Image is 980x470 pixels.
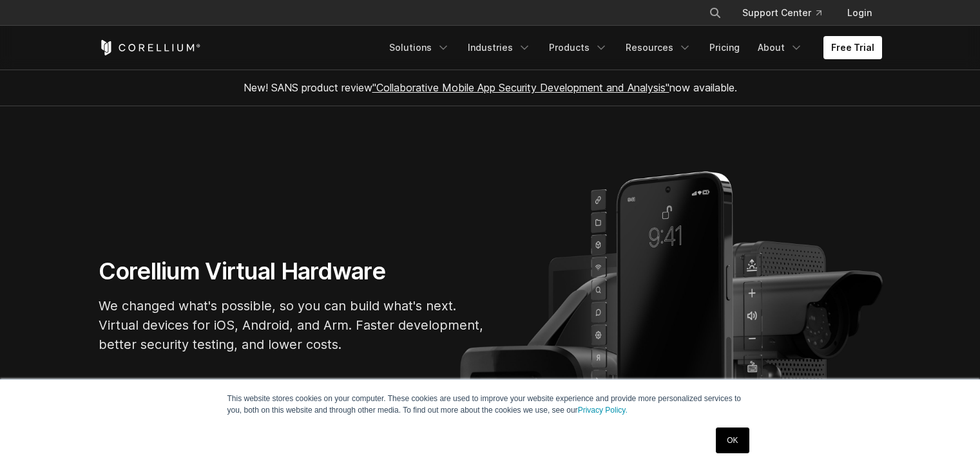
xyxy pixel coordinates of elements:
[381,36,882,59] div: Navigation Menu
[823,36,882,59] a: Free Trial
[716,428,749,453] a: OK
[99,257,485,286] h1: Corellium Virtual Hardware
[99,296,485,354] p: We changed what's possible, so you can build what's next. Virtual devices for iOS, Android, and A...
[702,36,747,59] a: Pricing
[381,36,457,59] a: Solutions
[618,36,699,59] a: Resources
[541,36,615,59] a: Products
[460,36,539,59] a: Industries
[372,81,669,94] a: "Collaborative Mobile App Security Development and Analysis"
[704,1,727,24] button: Search
[227,393,753,416] p: This website stores cookies on your computer. These cookies are used to improve your website expe...
[693,1,882,24] div: Navigation Menu
[732,1,832,24] a: Support Center
[837,1,882,24] a: Login
[750,36,811,59] a: About
[99,40,201,55] a: Corellium Home
[244,81,737,94] span: New! SANS product review now available.
[578,406,628,415] a: Privacy Policy.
